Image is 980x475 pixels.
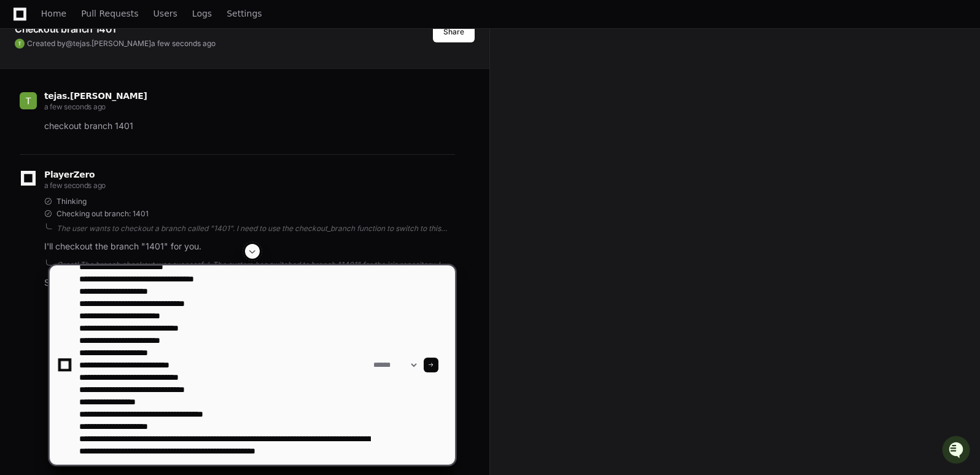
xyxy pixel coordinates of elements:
span: Pylon [122,192,149,202]
span: [PERSON_NAME] [38,165,99,175]
span: [DATE] [109,165,134,175]
img: 7525507653686_35a1cc9e00a5807c6d71_72.png [26,92,48,114]
p: I'll checkout the branch "1401" for you. [44,240,455,254]
span: Settings [227,10,262,17]
img: 1756235613930-3d25f9e4-fa56-45dd-b3ad-e072dfbd1548 [12,92,34,114]
span: Users [154,10,177,17]
img: ACg8ocL5-NG-c-oqfxcQk3HMb8vOpXBy6RvsyWwzFUILJoWlmPxnAQ=s96-c [20,92,37,109]
img: Animesh Koratana [12,153,32,173]
span: a few seconds ago [151,39,216,48]
button: Start new chat [209,95,224,110]
span: • [102,165,106,175]
img: 1756235613930-3d25f9e4-fa56-45dd-b3ad-e072dfbd1548 [25,165,34,175]
button: See all [190,132,224,146]
div: Start new chat [55,92,201,104]
div: The user wants to checkout a branch called "1401". I need to use the checkout_branch function to ... [56,224,455,234]
span: @ [66,39,73,48]
p: checkout branch 1401 [44,119,455,133]
span: Home [41,10,66,17]
span: Created by [27,39,216,49]
button: Share [433,22,475,42]
span: Pull Requests [81,10,138,17]
span: Checking out branch: 1401 [56,209,149,219]
span: PlayerZero [44,171,95,178]
span: tejas.[PERSON_NAME] [44,91,147,101]
span: Logs [192,10,212,17]
span: a few seconds ago [44,181,106,190]
span: tejas.[PERSON_NAME] [73,39,151,48]
img: PlayerZero [12,12,37,37]
span: Thinking [56,197,87,206]
div: Past conversations [12,134,82,144]
iframe: Open customer support [941,434,974,468]
app-text-character-animate: Checkout branch 1401 [15,23,116,35]
span: a few seconds ago [44,102,106,111]
div: We're offline, but we'll be back soon! [55,104,192,114]
img: ACg8ocL5-NG-c-oqfxcQk3HMb8vOpXBy6RvsyWwzFUILJoWlmPxnAQ=s96-c [15,39,25,49]
a: Powered byPylon [87,192,149,202]
div: Welcome [12,49,224,69]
